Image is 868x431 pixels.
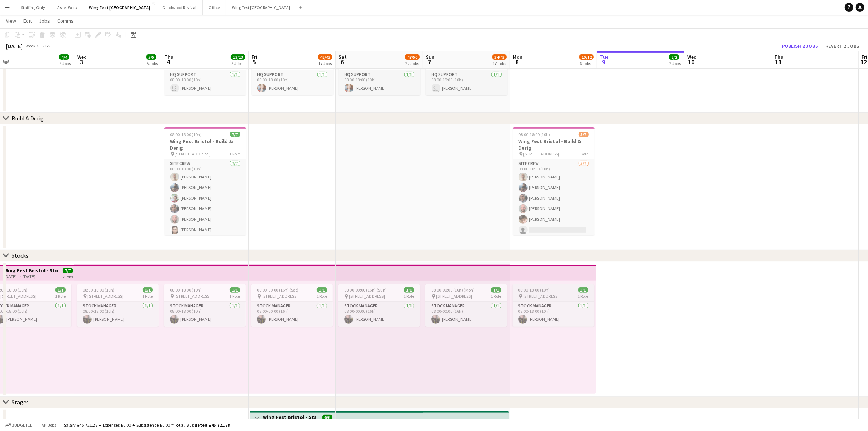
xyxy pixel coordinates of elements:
span: 1 Role [229,293,240,299]
button: Staffing Only [15,0,51,15]
span: Fri [252,54,257,60]
div: 7 jobs [63,273,73,280]
span: 8 [512,58,522,66]
span: [STREET_ADDRESS] [262,293,298,299]
span: Total Budgeted £45 721.28 [174,422,230,428]
span: 1/1 [491,287,501,293]
h3: Wing Fest Bristol - Stock Team [4,267,58,274]
app-job-card: 08:00-18:00 (10h)5/7Wing Fest Bristol - Build & Derig [STREET_ADDRESS]1 RoleSite Crew5/708:00-18:... [513,127,595,235]
app-card-role: HQ Support1/108:00-18:00 (10h) [PERSON_NAME] [426,70,507,95]
span: All jobs [40,422,58,428]
span: 4 [163,58,174,66]
span: 5 [250,58,257,66]
span: 6/6 [322,415,332,420]
span: Tue [600,54,609,60]
span: 42/43 [318,54,332,60]
span: Thu [164,54,174,60]
span: 1 Role [230,151,240,157]
span: 5/5 [146,54,156,60]
app-job-card: 08:00-18:00 (10h)1/1 [STREET_ADDRESS]1 RoleStock Manager1/108:00-18:00 (10h)[PERSON_NAME] [164,284,246,327]
span: [STREET_ADDRESS] [175,151,211,157]
span: 1/1 [230,287,240,293]
div: 6 Jobs [580,61,593,66]
span: 7 [425,58,435,66]
div: BST [45,43,52,49]
span: 1 Role [578,151,589,157]
span: Wed [687,54,697,60]
span: 08:00-18:00 (10h) [170,132,202,137]
span: 1/1 [55,287,66,293]
span: 08:00-00:00 (16h) (Sun) [344,287,387,293]
span: [STREET_ADDRESS] [349,293,385,299]
app-card-role: HQ Support1/108:00-18:00 (10h)[PERSON_NAME] [339,70,420,95]
span: View [6,18,16,24]
div: [DATE] [6,42,23,50]
app-card-role: Site Crew5/708:00-18:00 (10h)[PERSON_NAME][PERSON_NAME][PERSON_NAME][PERSON_NAME][PERSON_NAME] [513,159,595,248]
app-card-role: Stock Manager1/108:00-00:00 (16h)[PERSON_NAME] [425,302,507,327]
span: Thu [774,54,783,60]
span: 1/1 [578,287,588,293]
span: 3 [76,58,87,66]
div: 08:00-00:00 (16h) (Sun)1/1 [STREET_ADDRESS]1 RoleStock Manager1/108:00-00:00 (16h)[PERSON_NAME] [338,284,420,327]
span: 34/43 [492,54,507,60]
a: View [3,16,19,26]
span: 08:00-18:00 (10h) [519,132,550,137]
span: 1 Role [316,293,327,299]
span: Jobs [39,18,50,24]
app-job-card: 08:00-18:00 (10h)1/1 [STREET_ADDRESS]1 RoleStock Manager1/108:00-18:00 (10h)[PERSON_NAME] [77,284,159,327]
span: [STREET_ADDRESS] [0,293,36,299]
span: Budgeted [12,423,33,428]
span: Sat [339,54,347,60]
app-card-role: Site Crew7/708:00-18:00 (10h)[PERSON_NAME][PERSON_NAME][PERSON_NAME][PERSON_NAME][PERSON_NAME][PE... [164,159,246,248]
span: Sun [426,54,435,60]
span: 08:00-18:00 (10h) [518,287,550,293]
span: 08:00-00:00 (16h) (Mon) [431,287,475,293]
div: 17 Jobs [493,61,506,66]
span: [STREET_ADDRESS] [87,293,124,299]
span: Wed [77,54,87,60]
div: Stocks [12,252,28,259]
span: 5/7 [579,132,589,137]
span: 4/4 [59,54,69,60]
app-card-role: Stock Manager1/108:00-00:00 (16h)[PERSON_NAME] [338,302,420,327]
span: [STREET_ADDRESS] [436,293,472,299]
span: 1/1 [317,287,327,293]
span: 08:00-00:00 (16h) (Sat) [257,287,299,293]
button: Office [203,0,226,15]
a: Edit [20,16,35,26]
app-job-card: 08:00-18:00 (10h)7/7Wing Fest Bristol - Build & Derig [STREET_ADDRESS]1 RoleSite Crew7/708:00-18:... [164,127,246,235]
span: 1/1 [143,287,153,293]
span: [STREET_ADDRESS] [175,293,211,299]
span: 08:00-18:00 (10h) [83,287,114,293]
div: 7 Jobs [231,61,245,66]
span: Comms [57,18,74,24]
span: 13/13 [231,54,245,60]
span: 1 Role [55,293,66,299]
span: 2/2 [669,54,679,60]
app-card-role: HQ Support1/108:00-18:00 (10h) [PERSON_NAME] [164,70,246,95]
button: Publish 2 jobs [779,41,821,51]
span: 10 [686,58,697,66]
div: Build & Derig [12,115,44,122]
div: Salary £45 721.28 + Expenses £0.00 + Subsistence £0.00 = [64,422,230,428]
div: 17 Jobs [318,61,332,66]
div: 4 Jobs [59,61,71,66]
app-job-card: 08:00-00:00 (16h) (Mon)1/1 [STREET_ADDRESS]1 RoleStock Manager1/108:00-00:00 (16h)[PERSON_NAME] [425,284,507,327]
span: 1/1 [404,287,414,293]
span: 12 [860,58,867,66]
a: Comms [54,16,77,26]
div: 5 Jobs [147,61,158,66]
span: Week 36 [24,43,42,49]
span: 1 Role [491,293,501,299]
button: Revert 2 jobs [822,41,862,51]
span: [STREET_ADDRESS] [523,151,560,157]
app-card-role: Stock Manager1/108:00-00:00 (16h)[PERSON_NAME] [251,302,333,327]
span: 10/12 [579,54,594,60]
app-job-card: 08:00-18:00 (10h)1/1 [STREET_ADDRESS]1 RoleStock Manager1/108:00-18:00 (10h)[PERSON_NAME] [513,284,594,327]
span: 7/7 [63,268,73,273]
span: [STREET_ADDRESS] [523,293,559,299]
span: 47/50 [405,54,420,60]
